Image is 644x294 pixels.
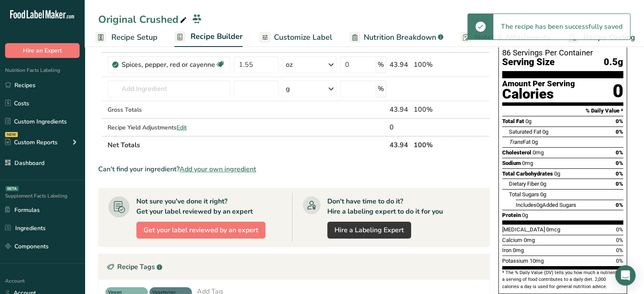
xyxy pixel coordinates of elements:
a: Nutrition Breakdown [349,28,443,47]
button: Hire an Expert [5,43,80,58]
div: Custom Reports [5,138,58,147]
span: 0% [616,247,623,253]
div: BETA [6,186,19,191]
span: Recipe Setup [111,32,158,43]
span: Includes Added Sugars [516,202,576,208]
div: Gross Totals [108,105,230,114]
span: Nutrition Breakdown [364,32,436,43]
span: 0mcg [546,226,560,233]
a: Recipe Setup [95,28,158,47]
span: Total Carbohydrates [502,170,553,177]
span: 0% [616,129,623,135]
div: 43.94 [390,60,410,70]
a: Recipe Builder [174,27,243,47]
span: Saturated Fat [509,129,541,135]
th: 43.94 [388,136,412,154]
span: [MEDICAL_DATA] [502,226,545,233]
div: Spices, pepper, red or cayenne [122,60,215,70]
h1: Nutrition Facts [502,8,623,47]
div: Open Intercom Messenger [615,265,636,286]
span: 0g [554,170,560,177]
div: Recipe Tags [99,254,489,280]
div: 0 [390,122,410,132]
span: 0mg [533,149,544,156]
span: 0% [616,226,623,233]
span: 0g [542,129,548,135]
span: Dietary Fiber [509,181,539,187]
span: 0% [616,258,623,264]
th: 100% [412,136,451,154]
span: 0g [525,118,531,124]
div: NEW [5,132,18,137]
span: Total Sugars [509,191,539,198]
span: 0g [532,139,538,145]
span: Get your label reviewed by an expert [144,225,258,235]
div: Don't have time to do it? Hire a labeling expert to do it for you [327,196,443,217]
span: 0mg [513,247,524,253]
span: Add your own ingredient [180,164,256,174]
div: 43.94 [390,104,410,115]
span: 0mg [524,237,535,243]
span: 0mg [522,160,533,166]
span: Edit [177,124,187,132]
span: 0% [616,118,623,124]
div: Not sure you've done it right? Get your label reviewed by an expert [136,196,253,217]
span: Total Fat [502,118,524,124]
span: 0% [616,181,623,187]
span: 0g [522,212,528,218]
span: Calcium [502,237,522,243]
span: Iron [502,247,511,253]
div: Recipe Yield Adjustments [108,123,230,132]
span: 0% [616,170,623,177]
span: 0g [540,181,546,187]
div: 86 Servings Per Container [502,49,623,57]
div: Calories [502,88,575,100]
th: Net Totals [106,136,388,154]
span: 0% [616,202,623,208]
span: Cholesterol [502,149,531,156]
span: 0% [616,160,623,166]
span: Fat [509,139,531,145]
div: g [286,84,290,94]
i: Trans [509,139,523,145]
span: 0.5g [604,57,623,68]
div: Can't find your ingredient? [98,164,490,174]
span: 0g [540,191,546,198]
div: 0 [613,80,623,102]
span: Serving Size [502,57,555,68]
div: 100% [414,60,450,70]
section: % Daily Value * [502,106,623,116]
a: Hire a Labeling Expert [327,222,411,239]
span: Potassium [502,258,528,264]
section: * The % Daily Value (DV) tells you how much a nutrient in a serving of food contributes to a dail... [502,269,623,290]
a: Customize Label [260,28,332,47]
span: Sodium [502,160,521,166]
span: 0g [536,202,542,208]
a: Notes & Attachments [460,28,550,47]
div: oz [286,60,293,70]
div: Amount Per Serving [502,80,575,88]
span: 10mg [530,258,544,264]
span: 0% [616,149,623,156]
span: Recipe Builder [191,31,243,42]
div: 100% [414,104,450,115]
div: The recipe has been successfully saved [493,14,630,39]
input: Add Ingredient [108,80,230,97]
span: Customize Label [274,32,332,43]
span: Protein [502,212,521,218]
button: Get your label reviewed by an expert [136,222,265,239]
div: Original Crushed [98,12,188,27]
span: 0% [616,237,623,243]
